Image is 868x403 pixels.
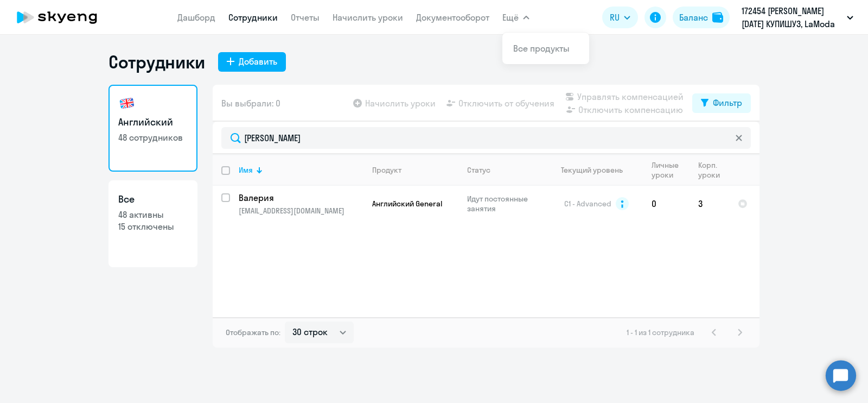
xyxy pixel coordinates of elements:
[502,7,529,28] button: Ещё
[467,165,541,175] div: Статус
[239,55,277,68] div: Добавить
[742,4,843,30] p: 172454 [PERSON_NAME][DATE] КУПИШУЗ, LaModa КУПИШУЗ, ООО
[698,160,720,180] div: Корп. уроки
[467,165,490,175] div: Статус
[627,328,694,337] span: 1 - 1 из 1 сотрудника
[118,131,188,143] p: 48 сотрудников
[177,12,215,23] a: Дашборд
[228,12,278,23] a: Сотрудники
[118,209,188,221] p: 48 активны
[221,97,280,110] span: Вы выбрали: 0
[333,12,403,23] a: Начислить уроки
[713,96,742,109] div: Фильтр
[698,160,729,180] div: Корп. уроки
[502,11,519,24] span: Ещё
[226,328,280,337] span: Отображать по:
[564,199,611,209] span: C1 - Advanced
[551,165,642,175] div: Текущий уровень
[108,180,197,267] a: Все48 активны15 отключены
[118,95,136,112] img: english
[372,199,442,209] span: Английский General
[372,165,401,175] div: Продукт
[736,4,859,30] button: 172454 [PERSON_NAME][DATE] КУПИШУЗ, LaModa КУПИШУЗ, ООО
[118,115,188,129] h3: Английский
[679,11,708,24] div: Баланс
[610,11,620,24] span: RU
[712,12,723,23] img: balance
[692,93,751,113] button: Фильтр
[291,12,320,23] a: Отчеты
[416,12,489,23] a: Документооборот
[108,85,197,172] a: Английский48 сотрудников
[118,221,188,232] p: 15 отключены
[372,165,458,175] div: Продукт
[108,51,205,73] h1: Сотрудники
[513,43,570,54] a: Все продукты
[239,192,361,204] p: Валерия
[467,194,541,213] p: Идут постоянные занятия
[239,165,253,175] div: Имя
[239,192,363,204] a: Валерия
[602,7,638,28] button: RU
[118,192,188,206] h3: Все
[561,165,623,175] div: Текущий уровень
[239,165,363,175] div: Имя
[690,186,729,222] td: 3
[643,186,690,222] td: 0
[652,160,679,180] div: Личные уроки
[652,160,689,180] div: Личные уроки
[239,206,363,216] p: [EMAIL_ADDRESS][DOMAIN_NAME]
[218,52,286,72] button: Добавить
[673,7,730,28] button: Балансbalance
[221,127,751,149] input: Поиск по имени, email, продукту или статусу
